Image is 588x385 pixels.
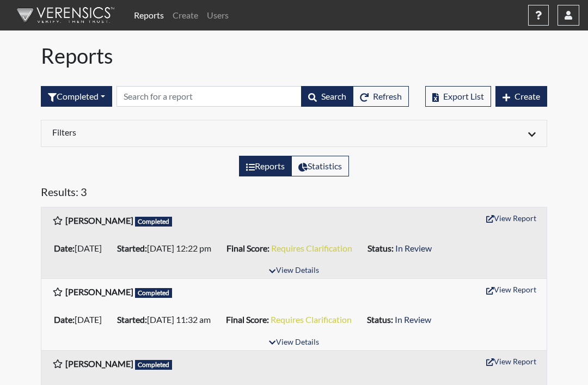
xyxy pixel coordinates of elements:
[271,243,352,253] span: Requires Clarification
[264,335,323,350] button: View Details
[65,215,133,225] b: [PERSON_NAME]
[481,281,541,298] button: View Report
[44,127,544,140] div: Click to expand/collapse filters
[41,86,112,107] div: Filter by interview status
[113,311,222,328] li: [DATE] 11:32 am
[226,314,269,325] b: Final Score:
[373,91,402,101] span: Refresh
[117,314,147,325] b: Started:
[264,264,323,278] button: View Details
[50,311,113,328] li: [DATE]
[367,314,393,325] b: Status:
[54,314,75,325] b: Date:
[135,288,172,298] span: Completed
[65,358,133,369] b: [PERSON_NAME]
[291,156,349,176] label: View statistics about completed interviews
[481,210,541,227] button: View Report
[135,217,172,227] span: Completed
[321,91,346,101] span: Search
[117,86,302,107] input: Search by Registration ID, Interview Number, or Investigation Name.
[301,86,353,107] button: Search
[203,4,233,26] a: Users
[425,86,491,107] button: Export List
[271,314,352,325] span: Requires Clarification
[395,314,431,325] span: In Review
[395,243,432,253] span: In Review
[65,286,133,297] b: [PERSON_NAME]
[52,127,286,137] h6: Filters
[514,91,540,101] span: Create
[367,243,394,253] b: Status:
[54,243,75,253] b: Date:
[239,156,292,176] label: View the list of reports
[50,240,113,257] li: [DATE]
[443,91,484,101] span: Export List
[481,353,541,370] button: View Report
[41,185,547,203] h5: Results: 3
[130,4,168,26] a: Reports
[113,240,222,257] li: [DATE] 12:22 pm
[353,86,409,107] button: Refresh
[495,86,547,107] button: Create
[41,44,547,69] h1: Reports
[226,243,269,253] b: Final Score:
[117,243,147,253] b: Started:
[168,4,203,26] a: Create
[41,86,112,107] button: Completed
[135,360,172,370] span: Completed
